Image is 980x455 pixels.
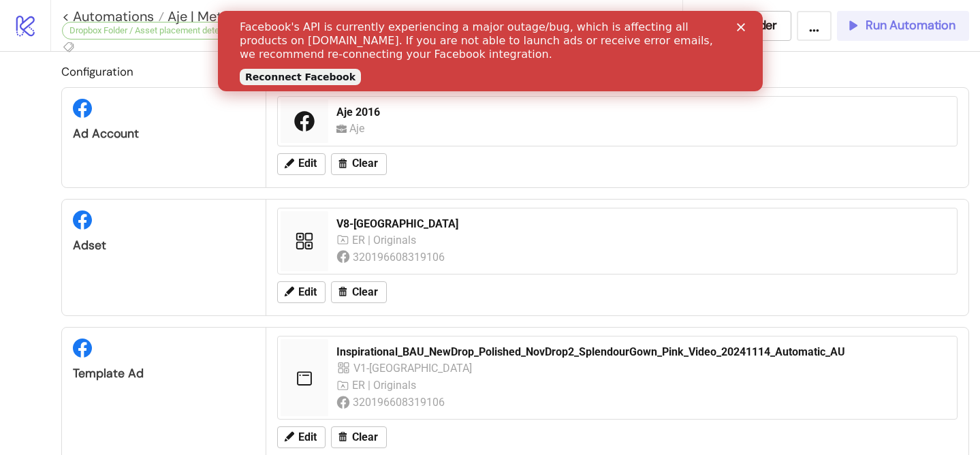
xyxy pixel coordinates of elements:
div: Template Ad [73,366,255,381]
button: Clear [331,281,387,303]
div: Ad Account [73,126,255,142]
div: V8-[GEOGRAPHIC_DATA] [336,217,949,232]
span: Clear [352,157,378,170]
span: Run Automation [866,18,955,33]
button: ... [797,11,832,41]
a: < Automations [62,10,164,23]
span: Edit [298,157,317,170]
button: Clear [331,153,387,175]
button: Edit [277,153,326,175]
h2: Configuration [61,63,969,80]
span: Edit [298,286,317,298]
div: ER | Originals [352,232,420,249]
button: Edit [277,281,326,303]
a: Aje | Meta [164,10,240,23]
iframe: Intercom live chat banner [218,11,763,91]
button: Run Automation [837,11,969,41]
button: Clear [331,426,387,448]
div: V1-[GEOGRAPHIC_DATA] [353,360,474,377]
button: Edit [277,426,326,448]
div: Close [519,12,533,20]
div: 320196608319106 [353,249,447,266]
span: Edit [298,431,317,443]
span: Clear [352,431,378,443]
span: Clear [352,286,378,298]
div: Inspirational_BAU_NewDrop_Polished_NovDrop2_SplendourGown_Pink_Video_20241114_Automatic_AU [336,345,938,360]
div: ER | Originals [352,377,420,394]
div: Aje [349,120,370,137]
div: Dropbox Folder / Asset placement detection [62,22,246,40]
div: Aje 2016 [336,105,949,120]
div: 320196608319106 [353,394,447,411]
span: Aje | Meta [164,7,230,25]
div: Adset [73,238,255,253]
